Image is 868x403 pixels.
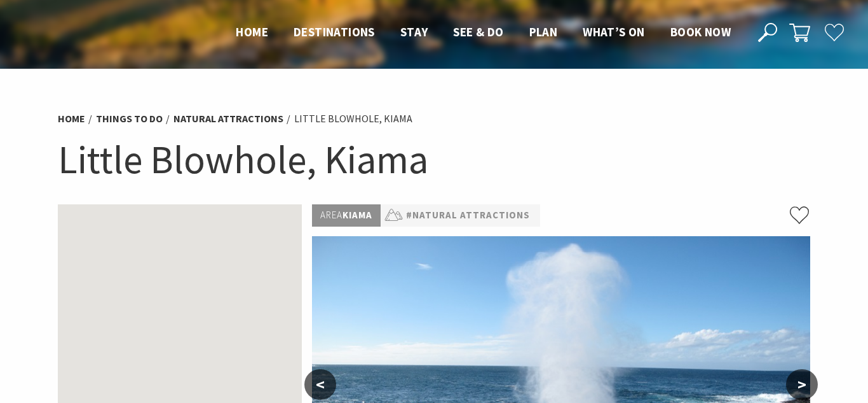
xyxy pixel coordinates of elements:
[400,24,428,39] span: Stay
[236,24,268,39] span: Home
[320,209,342,221] span: Area
[453,24,503,39] span: See & Do
[294,24,375,39] span: Destinations
[294,111,412,127] li: Little Blowhole, Kiama
[529,24,558,39] span: Plan
[96,112,163,125] a: Things To Do
[58,134,810,185] h1: Little Blowhole, Kiama
[304,369,336,400] button: <
[406,208,530,223] a: #Natural Attractions
[583,24,645,39] span: What’s On
[670,24,731,39] span: Book now
[312,204,381,227] p: Kiama
[173,112,283,125] a: Natural Attractions
[786,369,818,400] button: >
[223,22,743,43] nav: Main Menu
[58,112,85,125] a: Home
